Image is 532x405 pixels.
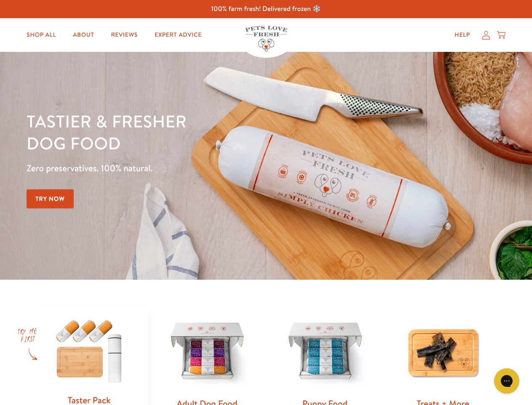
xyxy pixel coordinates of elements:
[148,27,209,43] a: Expert Advice
[27,189,74,208] a: Try Now
[245,26,287,51] img: Pets Love Fresh
[27,110,346,154] h1: Tastier & fresher dog food
[448,27,477,43] a: Help
[66,27,101,43] a: About
[20,27,63,43] a: Shop All
[104,27,144,43] a: Reviews
[490,365,524,397] iframe: Gorgias live chat messenger
[27,161,346,176] p: Zero preservatives. 100% natural.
